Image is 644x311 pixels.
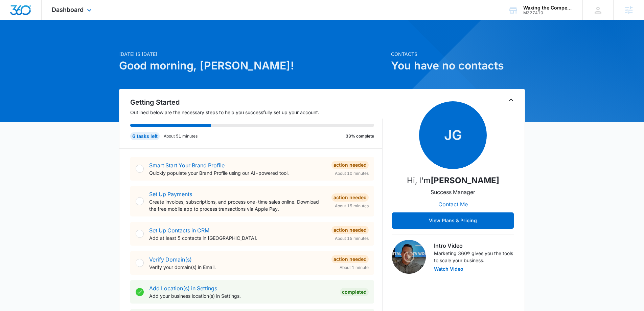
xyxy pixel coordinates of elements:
p: Success Manager [431,188,475,196]
p: Create invoices, subscriptions, and process one-time sales online. Download the free mobile app t... [149,198,326,212]
span: Dashboard [52,6,84,13]
p: Quickly populate your Brand Profile using our AI-powered tool. [149,169,326,177]
a: Verify Domain(s) [149,256,192,263]
button: Contact Me [432,196,475,212]
div: Action Needed [331,226,369,234]
p: Contacts [391,50,525,58]
strong: [PERSON_NAME] [431,175,499,185]
span: About 10 minutes [335,170,369,177]
p: 33% complete [346,133,374,139]
h3: Intro Video [434,242,514,250]
div: account name [523,5,573,11]
h1: Good morning, [PERSON_NAME]! [119,58,387,74]
button: Toggle Collapse [507,96,515,104]
p: Marketing 360® gives you the tools to scale your business. [434,250,514,264]
span: About 15 minutes [335,203,369,209]
div: Action Needed [331,161,369,169]
a: Add Location(s) in Settings [149,285,217,292]
div: Completed [340,288,369,296]
div: Action Needed [331,255,369,263]
div: account id [523,11,573,15]
p: Outlined below are the necessary steps to help you successfully set up your account. [130,109,383,116]
img: Intro Video [392,240,426,274]
span: About 15 minutes [335,235,369,242]
h2: Getting Started [130,97,383,107]
a: Set Up Contacts in CRM [149,227,209,234]
p: Hi, I'm [407,174,499,187]
p: Verify your domain(s) in Email. [149,264,326,271]
button: View Plans & Pricing [392,212,514,229]
div: Action Needed [331,193,369,202]
h1: You have no contacts [391,58,525,74]
a: Smart Start Your Brand Profile [149,162,225,169]
span: JG [419,101,487,169]
a: Set Up Payments [149,191,192,198]
p: About 51 minutes [164,133,198,139]
p: Add at least 5 contacts in [GEOGRAPHIC_DATA]. [149,234,326,242]
span: About 1 minute [340,265,369,271]
div: 6 tasks left [130,132,160,140]
p: [DATE] is [DATE] [119,50,387,58]
p: Add your business location(s) in Settings. [149,292,335,299]
button: Watch Video [434,267,463,271]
